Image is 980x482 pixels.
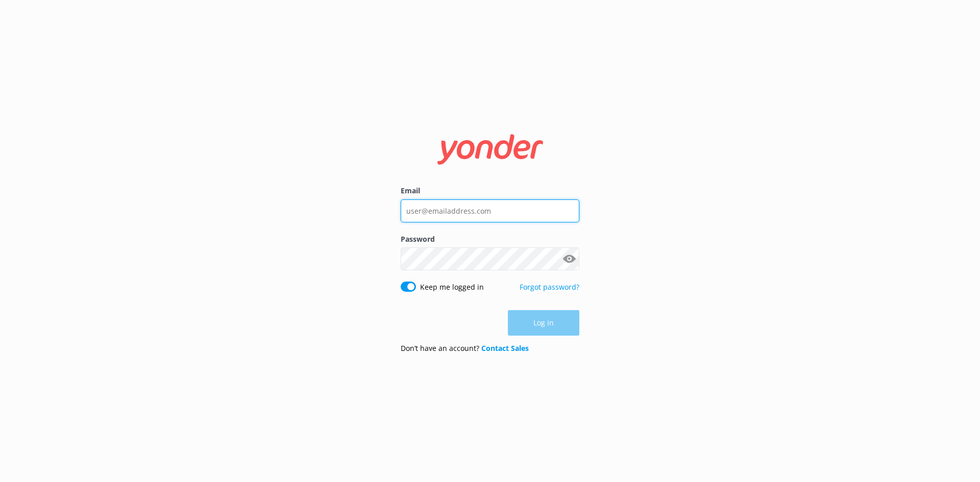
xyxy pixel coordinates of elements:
[401,234,579,245] label: Password
[559,249,579,269] button: Show password
[481,343,529,353] a: Contact Sales
[520,282,579,292] a: Forgot password?
[401,343,529,354] p: Don’t have an account?
[401,199,579,222] input: user@emailaddress.com
[420,282,484,293] label: Keep me logged in
[401,185,579,196] label: Email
